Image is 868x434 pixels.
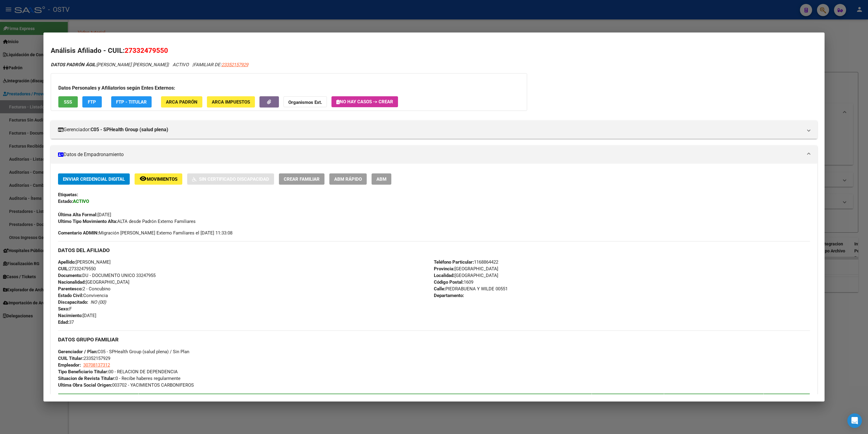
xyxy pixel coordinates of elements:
span: [PERSON_NAME] [58,259,111,265]
strong: ACTIVO [73,199,89,204]
strong: Gerenciador / Plan: [58,349,98,354]
span: Enviar Credencial Digital [63,176,125,182]
span: Movimientos [147,176,177,182]
strong: Ultimo Tipo Movimiento Alta: [58,219,117,224]
span: [DATE] [58,313,96,318]
strong: Sexo: [58,306,69,312]
strong: Comentario ADMIN: [58,230,99,236]
span: ABM Rápido [334,176,362,182]
span: 27332479550 [125,46,168,54]
button: Crear Familiar [279,173,324,185]
button: ARCA Impuestos [207,96,255,108]
button: Sin Certificado Discapacidad [187,173,274,185]
span: 37 [58,320,74,325]
button: ABM [372,173,391,185]
strong: Código Postal: [434,279,464,285]
span: ABM [376,176,386,182]
span: F [58,306,72,312]
span: Sin Certificado Discapacidad [199,176,269,182]
span: 1609 [434,279,473,285]
th: Nombre [138,393,592,408]
span: [DATE] [58,212,111,217]
h3: Datos Personales y Afiliatorios según Entes Externos: [58,84,520,92]
h3: DATOS DEL AFILIADO [58,247,810,254]
span: FAMILIAR DE: [194,62,248,67]
strong: Empleador: [58,362,81,368]
span: 30708137312 [83,362,110,368]
span: ARCA Padrón [166,99,197,105]
span: 2 - Concubino [58,286,111,292]
span: [GEOGRAPHIC_DATA] [434,266,498,272]
strong: Tipo Beneficiario Titular: [58,369,108,374]
span: FTP - Titular [116,99,147,105]
th: Activo [763,393,810,408]
span: No hay casos -> Crear [336,99,393,104]
span: 00 - RELACION DE DEPENDENCIA [58,369,178,374]
button: FTP - Titular [111,96,152,108]
strong: Calle: [434,286,445,292]
span: 23352157929 [221,62,248,67]
button: SSS [58,96,78,108]
mat-panel-title: Datos de Empadronamiento [58,151,803,158]
mat-icon: remove_red_eye [139,175,147,182]
span: DU - DOCUMENTO UNICO 33247955 [58,273,156,278]
h3: DATOS GRUPO FAMILIAR [58,336,810,343]
mat-panel-title: Gerenciador: [58,126,803,133]
div: Open Intercom Messenger [847,413,862,428]
strong: Nacionalidad: [58,279,86,285]
button: No hay casos -> Crear [331,96,398,107]
strong: Organismos Ext. [288,100,322,105]
mat-expansion-panel-header: Gerenciador:C05 - SPHealth Group (salud plena) [51,121,817,139]
strong: CUIL: [58,266,69,272]
span: ALTA desde Padrón Externo Familiares [58,219,196,224]
span: 27332479550 [58,266,96,272]
strong: Etiquetas: [58,192,78,197]
span: Migración [PERSON_NAME] Externo Familiares el [DATE] 11:33:08 [58,230,232,236]
span: SSS [64,99,72,105]
button: Movimientos [135,173,182,185]
th: CUIL [58,393,138,408]
strong: Apellido: [58,259,76,265]
span: [PERSON_NAME] [PERSON_NAME] [51,62,168,67]
strong: Ultima Obra Social Origen: [58,382,112,388]
span: C05 - SPHealth Group (salud plena) / Sin Plan [58,349,189,354]
span: PIEDRABUENA Y WILDE 00551 [434,286,508,292]
strong: C05 - SPHealth Group (salud plena) [91,126,168,133]
span: 23352157929 [58,356,110,361]
span: 003702 - YACIMIENTOS CARBONIFEROS [58,382,194,388]
span: Convivencia [58,293,108,298]
strong: Teléfono Particular: [434,259,474,265]
strong: Situacion de Revista Titular: [58,376,115,381]
span: [GEOGRAPHIC_DATA] [58,279,129,285]
mat-expansion-panel-header: Datos de Empadronamiento [51,145,817,164]
th: Nacimiento [592,393,664,408]
strong: Provincia: [434,266,455,272]
span: [GEOGRAPHIC_DATA] [434,273,498,278]
button: Organismos Ext. [283,96,327,108]
i: NO (00) [91,299,106,305]
strong: DATOS PADRÓN ÁGIL: [51,62,97,67]
strong: Parentesco: [58,286,83,292]
button: FTP [82,96,102,108]
i: | ACTIVO | [51,62,248,67]
span: FTP [88,99,96,105]
strong: Última Alta Formal: [58,212,98,217]
button: ARCA Padrón [161,96,202,108]
button: Enviar Credencial Digital [58,173,130,185]
span: ARCA Impuestos [212,99,250,105]
strong: Documento: [58,273,82,278]
strong: Estado Civil: [58,293,83,298]
strong: Localidad: [434,273,455,278]
span: 1168864422 [434,259,498,265]
strong: Departamento: [434,293,464,298]
strong: Nacimiento: [58,313,83,318]
h2: Análisis Afiliado - CUIL: [51,46,817,56]
strong: Edad: [58,320,69,325]
span: 0 - Recibe haberes regularmente [58,376,180,381]
th: Parentesco [664,393,763,408]
button: ABM Rápido [329,173,367,185]
strong: CUIL Titular: [58,356,84,361]
span: Crear Familiar [284,176,320,182]
strong: Discapacitado: [58,299,88,305]
strong: Estado: [58,199,73,204]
